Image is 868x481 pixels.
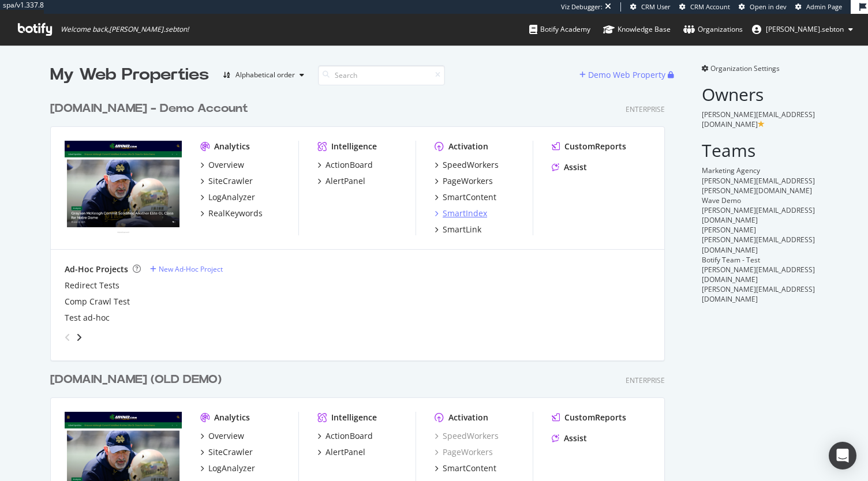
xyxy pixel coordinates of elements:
[208,430,244,442] div: Overview
[702,284,815,304] span: [PERSON_NAME][EMAIL_ADDRESS][DOMAIN_NAME]
[200,159,244,171] a: Overview
[579,66,668,84] button: Demo Web Property
[317,446,365,458] a: AlertPanel
[435,224,481,235] a: SmartLink
[200,191,255,203] a: LogAnalyzer
[564,161,587,173] div: Assist
[679,2,730,12] a: CRM Account
[702,141,818,160] h2: Teams
[317,175,365,187] a: AlertPanel
[435,430,499,442] a: SpeedWorkers
[552,161,587,173] a: Assist
[795,2,842,12] a: Admin Page
[561,2,603,12] div: Viz Debugger:
[683,24,743,35] div: Organizations
[325,159,373,171] div: ActionBoard
[200,175,253,187] a: SiteCrawler
[208,446,253,458] div: SiteCrawler
[200,208,263,219] a: RealKeywords
[702,225,818,235] div: [PERSON_NAME]
[552,141,626,152] a: CustomReports
[739,2,787,12] a: Open in dev
[529,24,590,35] div: Botify Academy
[50,371,226,388] a: [DOMAIN_NAME] (OLD DEMO)
[702,205,815,225] span: [PERSON_NAME][EMAIL_ADDRESS][DOMAIN_NAME]
[200,430,244,442] a: Overview
[150,264,223,274] a: New Ad-Hoc Project
[443,224,481,235] div: SmartLink
[443,463,496,474] div: SmartContent
[214,141,250,152] div: Analytics
[702,110,815,129] span: [PERSON_NAME][EMAIL_ADDRESS][DOMAIN_NAME]
[579,70,668,80] a: Demo Web Property
[603,24,671,35] div: Knowledge Base
[529,14,590,45] a: Botify Academy
[743,20,862,39] button: [PERSON_NAME].sebton
[60,328,75,347] div: angle-left
[65,312,110,324] a: Test ad-hoc
[318,65,445,85] input: Search
[50,371,222,388] div: [DOMAIN_NAME] (OLD DEMO)
[208,175,253,187] div: SiteCrawler
[552,412,626,423] a: CustomReports
[702,176,815,196] span: [PERSON_NAME][EMAIL_ADDRESS][PERSON_NAME][DOMAIN_NAME]
[448,141,488,152] div: Activation
[200,446,253,458] a: SiteCrawler
[443,175,493,187] div: PageWorkers
[50,100,253,117] a: [DOMAIN_NAME] - Demo Account
[214,412,250,423] div: Analytics
[603,14,671,45] a: Knowledge Base
[564,141,626,152] div: CustomReports
[50,63,209,87] div: My Web Properties
[65,280,119,291] div: Redirect Tests
[435,463,496,474] a: SmartContent
[443,208,487,219] div: SmartIndex
[235,72,295,78] div: Alphabetical order
[435,175,493,187] a: PageWorkers
[702,255,818,265] div: Botify Team - Test
[331,141,377,152] div: Intelligence
[65,141,182,234] img: UHND.com (Demo Account)
[564,412,626,423] div: CustomReports
[766,24,844,34] span: anne.sebton
[75,332,83,343] div: angle-right
[208,159,244,171] div: Overview
[325,175,365,187] div: AlertPanel
[65,296,130,307] a: Comp Crawl Test
[552,433,587,444] a: Assist
[50,100,248,117] div: [DOMAIN_NAME] - Demo Account
[331,412,377,423] div: Intelligence
[435,446,493,458] a: PageWorkers
[159,264,223,274] div: New Ad-Hoc Project
[200,463,255,474] a: LogAnalyzer
[702,265,815,284] span: [PERSON_NAME][EMAIL_ADDRESS][DOMAIN_NAME]
[630,2,671,12] a: CRM User
[448,412,488,423] div: Activation
[829,442,856,469] div: Open Intercom Messenger
[317,430,373,442] a: ActionBoard
[208,191,255,203] div: LogAnalyzer
[702,196,818,205] div: Wave Demo
[626,375,665,385] div: Enterprise
[208,208,263,219] div: RealKeywords
[325,446,365,458] div: AlertPanel
[564,433,587,444] div: Assist
[588,69,665,81] div: Demo Web Property
[702,166,818,175] div: Marketing Agency
[61,25,189,34] span: Welcome back, [PERSON_NAME].sebton !
[435,208,487,219] a: SmartIndex
[218,66,309,84] button: Alphabetical order
[702,235,815,254] span: [PERSON_NAME][EMAIL_ADDRESS][DOMAIN_NAME]
[435,159,499,171] a: SpeedWorkers
[690,2,730,11] span: CRM Account
[443,191,496,203] div: SmartContent
[317,159,373,171] a: ActionBoard
[750,2,787,11] span: Open in dev
[626,104,665,114] div: Enterprise
[443,159,499,171] div: SpeedWorkers
[435,191,496,203] a: SmartContent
